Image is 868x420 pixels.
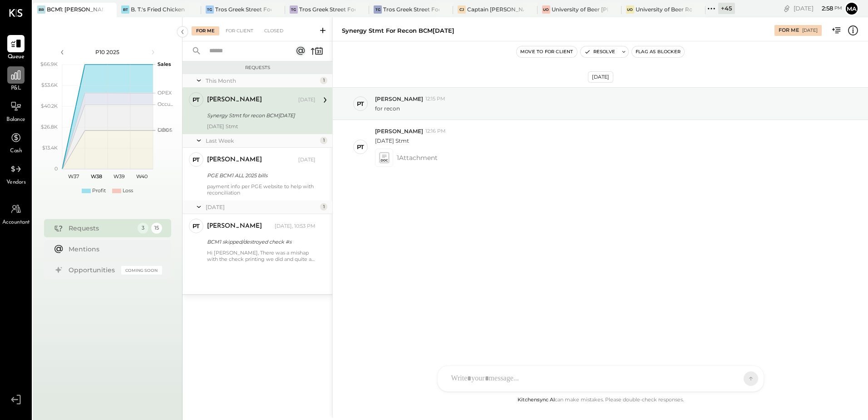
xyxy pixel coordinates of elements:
[192,26,219,35] div: For Me
[320,137,327,144] div: 1
[158,61,171,67] text: Sales
[207,95,262,105] div: [PERSON_NAME]
[299,5,355,13] div: Tros Greek Street Food - [GEOGRAPHIC_DATA]
[151,223,162,234] div: 15
[0,200,31,227] a: Accountant
[206,203,318,211] div: [DATE]
[10,147,22,155] span: Cash
[207,222,262,231] div: [PERSON_NAME]
[425,95,445,103] span: 12:15 PM
[6,179,26,187] span: Vendors
[207,111,313,120] div: Synergy Stmt for recon BCM[DATE]
[782,4,791,13] div: copy link
[342,26,454,35] div: Synergy Stmt for recon BCM[DATE]
[0,35,31,61] a: Queue
[158,101,173,107] text: Occu...
[54,165,58,172] text: 0
[298,96,316,104] div: [DATE]
[779,27,799,34] div: For Me
[375,127,423,135] span: [PERSON_NAME]
[357,100,364,108] div: PT
[207,183,316,196] div: payment info per PGE website to help with reconciliation
[290,5,298,14] div: TG
[37,5,45,14] div: BR
[794,4,842,13] div: [DATE]
[517,46,577,57] button: Move to for client
[8,53,25,61] span: Queue
[158,126,171,133] text: Labor
[0,66,31,93] a: P&L
[215,5,271,13] div: Tros Greek Street Food - [GEOGRAPHIC_DATA]
[320,203,327,210] div: 1
[207,171,313,180] div: PGE BCM1 ALL 2025 bills
[375,95,423,103] span: [PERSON_NAME]
[357,143,364,151] div: PT
[6,116,25,124] span: Balance
[69,265,117,275] div: Opportunities
[260,26,288,35] div: Closed
[187,65,328,71] div: Requests
[41,124,58,130] text: $26.8K
[192,155,200,164] div: PT
[207,250,316,262] div: Hi [PERSON_NAME], There was a mishap with the check printing we did and quite a few checks had to...
[0,98,31,124] a: Balance
[138,223,148,234] div: 3
[11,85,21,93] span: P&L
[158,127,173,133] text: COGS
[802,27,818,34] div: [DATE]
[2,219,30,227] span: Accountant
[206,5,214,14] div: TG
[121,5,129,14] div: BT
[844,1,859,16] button: Ma
[320,77,327,84] div: 1
[158,90,172,96] text: OPEX
[206,77,318,85] div: This Month
[192,222,200,230] div: PT
[275,223,316,230] div: [DATE], 10:53 PM
[581,46,619,57] button: Resolve
[542,5,550,14] div: Uo
[69,245,158,254] div: Mentions
[90,173,102,180] text: W38
[206,137,318,145] div: Last Week
[632,46,684,57] button: Flag as Blocker
[636,5,692,13] div: University of Beer Rocklin
[92,187,106,195] div: Profit
[192,95,200,104] div: PT
[207,237,313,246] div: BCM1 skipped/destroyed check #s
[374,5,382,14] div: TG
[718,3,735,14] div: + 45
[121,266,162,275] div: Coming Soon
[131,5,185,13] div: B. T.'s Fried Chicken
[42,145,58,151] text: $13.4K
[0,160,31,187] a: Vendors
[375,105,400,112] p: for recon
[40,61,58,67] text: $66.9K
[458,5,466,14] div: CJ
[383,5,439,13] div: Tros Greek Street Food - [PERSON_NAME]
[221,26,258,35] div: For Client
[375,137,409,145] p: [DATE] Stmt
[207,123,316,130] div: [DATE] Stmt
[552,5,608,13] div: University of Beer [PERSON_NAME]
[298,156,316,164] div: [DATE]
[467,5,523,13] div: Captain [PERSON_NAME]'s Eufaula
[69,48,146,56] div: P10 2025
[207,155,262,165] div: [PERSON_NAME]
[626,5,634,14] div: Uo
[397,149,438,167] span: 1 Attachment
[0,129,31,155] a: Cash
[69,224,133,233] div: Requests
[123,187,133,195] div: Loss
[41,82,58,88] text: $53.6K
[113,173,124,180] text: W39
[425,128,446,135] span: 12:16 PM
[136,173,147,180] text: W40
[588,71,613,83] div: [DATE]
[47,5,103,13] div: BCM1: [PERSON_NAME] Kitchen Bar Market
[68,173,79,180] text: W37
[41,103,58,109] text: $40.2K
